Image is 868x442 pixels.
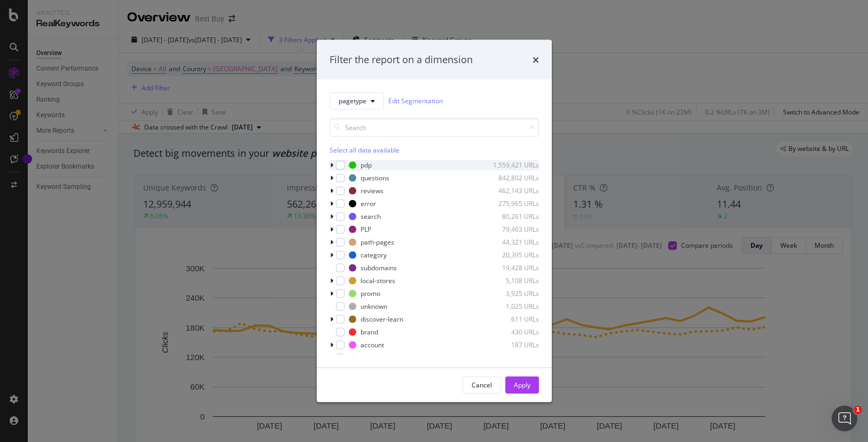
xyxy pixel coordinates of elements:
[463,376,501,393] button: Cancel
[533,53,539,67] div: times
[361,289,380,298] div: promo
[487,238,539,247] div: 44,321 URLs
[487,276,539,285] div: 5,108 URLs
[487,302,539,311] div: 1,025 URLs
[361,238,394,247] div: path-pages
[361,302,387,311] div: unknown
[487,212,539,221] div: 80,261 URLs
[361,353,373,362] div: help
[361,225,371,234] div: PLP
[361,186,384,195] div: reviews
[854,406,862,414] span: 1
[487,199,539,208] div: 275,965 URLs
[361,250,387,260] div: category
[487,225,539,234] div: 79,463 URLs
[832,406,857,431] iframe: Intercom live chat
[388,95,443,106] a: Edit Segmentation
[487,161,539,170] div: 1,559,421 URLs
[361,263,397,272] div: subdomains
[361,199,376,208] div: error
[487,289,539,298] div: 3,925 URLs
[514,380,530,390] div: Apply
[361,340,384,349] div: account
[361,327,378,337] div: brand
[330,53,473,67] div: Filter the report on a dimension
[339,96,366,105] span: pagetype
[361,173,389,182] div: questions
[487,186,539,195] div: 462,143 URLs
[487,353,539,362] div: 104 URLs
[361,212,381,221] div: search
[487,340,539,349] div: 187 URLs
[487,250,539,260] div: 20,395 URLs
[505,376,539,393] button: Apply
[330,145,539,154] div: Select all data available
[487,173,539,182] div: 842,802 URLs
[361,276,395,285] div: local-stores
[361,161,372,170] div: pdp
[330,118,539,136] input: Search
[317,40,552,402] div: modal
[361,315,403,324] div: discover-learn
[472,380,492,390] div: Cancel
[487,327,539,337] div: 430 URLs
[487,263,539,272] div: 19,428 URLs
[487,315,539,324] div: 611 URLs
[330,92,384,109] button: pagetype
